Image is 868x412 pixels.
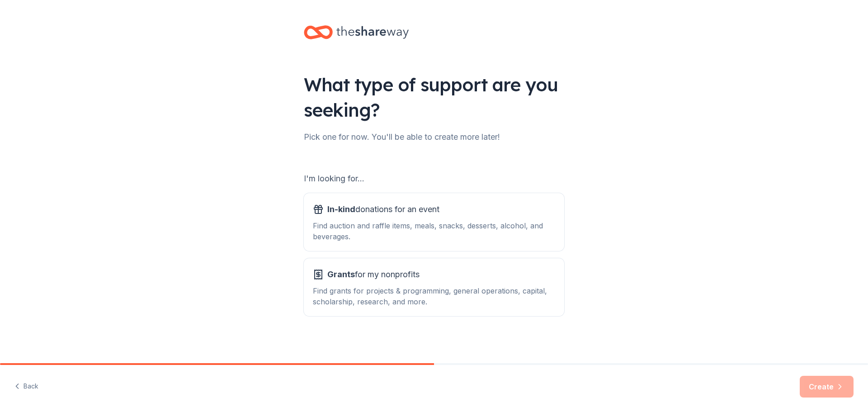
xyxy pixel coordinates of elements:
[304,258,564,316] button: Grantsfor my nonprofitsFind grants for projects & programming, general operations, capital, schol...
[14,377,38,396] button: Back
[313,285,555,307] div: Find grants for projects & programming, general operations, capital, scholarship, research, and m...
[327,204,355,214] span: In-kind
[304,130,564,144] div: Pick one for now. You'll be able to create more later!
[313,220,555,242] div: Find auction and raffle items, meals, snacks, desserts, alcohol, and beverages.
[304,193,564,251] button: In-kinddonations for an eventFind auction and raffle items, meals, snacks, desserts, alcohol, and...
[327,202,439,217] span: donations for an event
[327,267,420,282] span: for my nonprofits
[304,72,564,123] div: What type of support are you seeking?
[304,171,564,186] div: I'm looking for...
[327,270,355,279] span: Grants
